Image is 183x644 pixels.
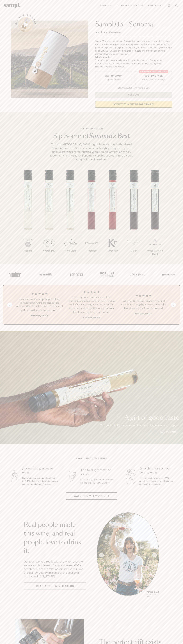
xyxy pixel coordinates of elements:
a: interested in gifting for groups? [95,101,172,108]
p: White Blend [60,249,81,252]
em: Sonoma's Best [89,133,130,139]
h1: Sampl.03 - Sonoma [95,21,172,28]
h3: “Whether I'm having friends over or just tired from a long day at work and need a glass of wine, ... [120,299,167,310]
strong: What’s Included: [95,56,112,58]
button: See how it works [18,17,33,32]
img: Artboard_4_28b4d326-c26e-48f9-9c80-911f17d6414e_x450.png [99,269,115,280]
h2: Sip Some of [49,133,134,139]
div: 136Reviews [95,31,121,34]
li: 2 / 4 [68,290,115,319]
p: Merlot [123,249,144,252]
p: A gift of good taste [100,415,179,421]
b: [PERSON_NAME] [31,314,49,317]
button: Watch how it works [66,492,117,500]
li: Christmas Sale Pricing Shown In Cart [117,87,151,89]
div: Sampl.03 lets you try some of Sonoma County's best wine from small producers. Each capsule comes ... [95,40,172,56]
li: Recipes & Pairing Suggestions [95,65,172,68]
img: Artboard_3_0b291449-6e8c-4d07-b2c2-3f3601a19cd1_x450.png [130,269,145,280]
b: [PERSON_NAME] [134,312,152,315]
p: Featured Region [49,127,134,130]
li: 7x - 100ml glasses of small production, premium Sonoma County wines [95,59,172,62]
p: Proprietary Red Blend [144,249,166,256]
li: 3 / 4 [120,290,167,319]
p: Gift a tasting flight of hand-selected, hard-to-find [US_STATE] wines. [80,478,116,484]
small: Try the Capsule [106,78,121,81]
li: A smart coaster to access winemaker videos and detailed tasting notes. [95,62,172,65]
h3: The best gift for wine lovers [80,468,116,477]
h3: “Not only does this eliminate all the confusion of picking from the never ending wall of wine in ... [68,295,115,314]
img: Sampl logo [4,3,21,8]
p: Pinot Noir [81,249,102,252]
p: Our team works directly with the winemakers to source and bottle each Sampl shipment. We’re deepl... [24,560,86,578]
h3: 7 premium glasses of wine [22,466,58,475]
span: $55 - One Pack [105,75,122,78]
div: Christmas SALE! Save 20% [139,70,168,73]
p: Pinot Noir [102,249,123,252]
a: Our Story [147,3,164,8]
li: 3 / 7 [60,170,81,261]
h2: A gift that gives more [76,457,107,460]
p: The vast [GEOGRAPHIC_DATA] region is nearly double the size of Napa and contains 18 appellations,... [49,143,134,161]
b: [PERSON_NAME] [83,316,100,319]
span: 136 [109,31,113,34]
a: Read about Winemakers [24,583,86,590]
button: Next slide [171,303,176,307]
div: slide 1 [97,512,159,598]
li: 7 / 7 [144,170,166,264]
button: Previous slide [7,303,12,307]
li: 6 / 7 [123,170,144,261]
a: Add to cart [160,430,179,434]
p: Sampl's tasting capsule allows you to try 7 100ml glasses of premium wines without committing to ... [22,477,58,486]
p: Chardonnay [39,249,60,252]
img: Sampl.03 - Sonoma [11,21,88,98]
ul: carousel [97,512,159,598]
p: The perfect gift for everyone from wine lovers to casual sippers. [100,424,179,427]
h2: Real people made this wine, and real people love to drink it. [24,521,86,555]
p: Albarino [17,249,39,252]
a: Corporate Gifting [116,3,144,8]
li: 5 / 7 [102,170,123,261]
h3: Re-order more of your favorite wine [139,466,175,475]
p: [PERSON_NAME] Sutro, Sutro Wines [147,591,159,597]
img: Artboard_6_04f9a106-072f-468a-bdd7-f11783b05722_x450.png [38,269,53,280]
span: Reviews [113,31,121,34]
p: Fall in love with a wine, or 7? We make it easy to order more bottles or glasses of your favorites. [139,477,175,486]
li: 2 / 7 [39,170,60,261]
span: $88 - Two Pack [145,75,163,78]
h3: “Sampl is my one-stop shop for all my birthday gifts! Our best friends just received their Sampl ... [16,297,63,312]
li: 4 / 7 [81,170,102,261]
img: Artboard_7_5b34974b-f019-449e-91fb-745f8d0877ee_x450.png [160,269,176,280]
li: 1 / 4 [16,290,63,319]
a: Shop All [99,3,113,8]
small: Perfect For 2-4 Tastings [142,78,165,81]
img: Artboard_5_7fdae55a-36fd-43f7-8bfd-f74a06a2878e_x450.png [68,269,84,280]
button: Sold Out [95,92,172,98]
img: Artboard_1_c8cd28af-0030-4af1-819c-248e302c7f06_x450.png [7,269,23,280]
li: 1 / 7 [17,170,39,261]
